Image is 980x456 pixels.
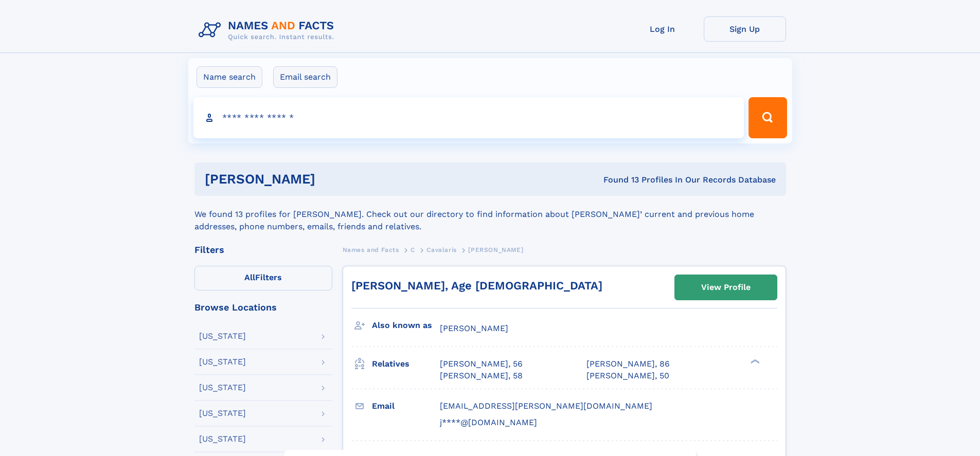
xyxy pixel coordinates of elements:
label: Name search [197,66,262,88]
a: Sign Up [704,16,786,42]
span: [PERSON_NAME] [468,246,523,253]
label: Email search [273,66,337,88]
a: Log In [621,16,704,42]
a: C [411,243,415,256]
div: [US_STATE] [199,435,246,443]
a: View Profile [675,275,777,300]
a: [PERSON_NAME], 86 [586,358,670,370]
span: Cavalaris [426,246,456,253]
div: Filters [194,245,332,254]
h3: Email [372,397,440,415]
button: Search Button [749,97,787,138]
label: Filters [194,266,332,290]
img: Logo Names and Facts [194,16,343,44]
h3: Also known as [372,317,440,334]
div: View Profile [701,276,751,299]
a: [PERSON_NAME], Age [DEMOGRAPHIC_DATA] [351,279,602,292]
span: C [411,246,415,253]
a: Cavalaris [426,243,456,256]
div: ❯ [748,358,760,365]
a: [PERSON_NAME], 56 [440,358,523,370]
span: [EMAIL_ADDRESS][PERSON_NAME][DOMAIN_NAME] [440,401,652,411]
div: [US_STATE] [199,409,246,417]
div: [US_STATE] [199,332,246,340]
a: Names and Facts [343,243,399,256]
div: [US_STATE] [199,358,246,366]
a: [PERSON_NAME], 50 [586,370,669,381]
span: [PERSON_NAME] [440,323,508,333]
div: Browse Locations [194,303,332,312]
span: All [244,272,255,282]
h3: Relatives [372,355,440,373]
a: [PERSON_NAME], 58 [440,370,523,381]
div: Found 13 Profiles In Our Records Database [459,174,776,186]
input: search input [193,97,744,138]
h1: [PERSON_NAME] [205,173,459,186]
div: We found 13 profiles for [PERSON_NAME]. Check out our directory to find information about [PERSON... [194,196,786,233]
div: [US_STATE] [199,384,246,392]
